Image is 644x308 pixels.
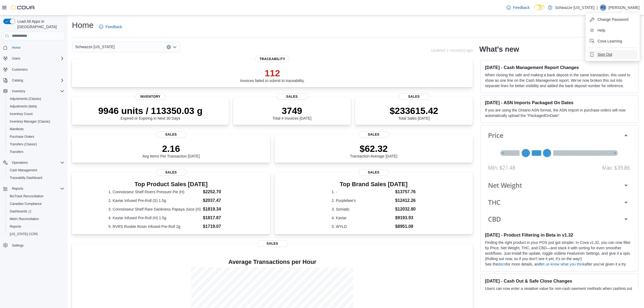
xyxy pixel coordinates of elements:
[485,100,634,105] h3: [DATE] - ASN Imports Packaged On Dates
[108,181,234,188] h3: Top Product Sales [DATE]
[10,150,23,154] span: Transfers
[1,55,67,62] button: Users
[10,44,64,51] span: Home
[8,111,35,117] a: Inventory Count
[12,56,20,61] span: Users
[72,20,94,31] h1: Home
[10,168,37,172] span: Cash Management
[10,88,27,94] button: Inventory
[10,224,21,229] span: Reports
[272,105,311,116] p: 3749
[1,77,67,84] button: Catalog
[257,240,288,247] span: Sales
[504,2,532,13] a: Feedback
[534,5,546,10] input: Dark Mode
[588,15,638,24] button: Change Password
[332,224,393,229] dt: 5. WYLD
[350,143,398,154] p: $62.32
[8,175,64,181] span: Traceabilty Dashboard
[479,45,519,54] h2: What's new
[10,159,64,166] span: Operations
[108,198,201,203] dt: 2. Kaviar Infused Pre-Roll (S) 1.5g
[10,242,26,249] a: Settings
[8,223,23,230] a: Reports
[12,45,21,50] span: Home
[3,41,64,263] nav: Complex example
[10,77,25,84] button: Catalog
[597,4,598,11] p: |
[10,55,64,62] span: Users
[359,131,389,138] span: Sales
[431,48,473,53] p: Updated 1 minute(s) ago
[135,93,166,100] span: Inventory
[240,68,305,83] div: Invoices failed to submit to traceability.
[143,143,200,158] div: Avg Items Per Transaction [DATE]
[395,197,416,204] dd: $12412.26
[108,224,201,229] dt: 5. RVRS Roobie Rosin Infused Pre-Roll 2g
[498,262,506,266] a: docs
[8,149,64,155] span: Transfers
[8,167,64,173] span: Cash Management
[8,223,64,230] span: Reports
[75,44,115,50] span: Schwazze [US_STATE]
[10,66,30,73] a: Customers
[359,169,389,176] span: Sales
[5,148,67,156] button: Transfers
[8,126,64,132] span: Manifests
[485,72,634,89] p: When closing the safe and making a bank deposit in the same transaction, this used to show as one...
[8,167,39,173] a: Cash Management
[272,105,311,120] div: Total # Invoices [DATE]
[350,143,398,158] div: Transaction Average [DATE]
[12,160,28,165] span: Operations
[485,278,634,284] h3: [DATE] - Cash Out & Safe Close Changes
[588,26,638,35] button: Help
[395,206,416,212] dd: $12032.80
[203,206,234,212] dd: $1819.34
[10,242,64,248] span: Settings
[332,207,393,212] dt: 3. Somatic
[8,216,64,222] span: Metrc Reconciliation
[15,19,64,30] span: Load All Apps in [GEOGRAPHIC_DATA]
[1,159,67,166] button: Operations
[588,50,638,59] button: Sign Out
[8,231,40,237] a: [US_STATE] CCRS
[597,52,612,57] span: Sign Out
[485,107,634,118] p: If you are using the Ontario ASN format, the ASN Import in purchase orders will now automatically...
[8,103,39,110] a: Adjustments (beta)
[156,169,186,176] span: Sales
[5,208,67,215] a: Dashboards
[5,166,67,174] button: Cash Management
[10,104,37,109] span: Adjustments (beta)
[390,105,438,116] p: $233615.42
[10,185,64,192] span: Reports
[8,216,41,222] a: Metrc Reconciliation
[12,89,25,93] span: Inventory
[8,96,43,102] a: Adjustments (Classic)
[12,67,28,72] span: Customers
[8,201,64,207] span: Canadian Compliance
[485,240,634,261] p: Finding the right product in your POS just got simpler. In Cova v1.32, you can now filter by Pric...
[5,103,67,110] button: Adjustments (beta)
[588,37,638,45] button: Cova Learning
[10,176,42,180] span: Traceabilty Dashboard
[108,189,201,195] dt: 1. Connoisseur Shelf Rivers Pressure Pie (H)
[390,105,438,120] div: Total Sales [DATE]
[541,262,585,266] a: let us know what you think
[609,4,640,11] p: [PERSON_NAME]
[12,243,24,248] span: Settings
[395,189,416,195] dd: $13757.76
[97,21,124,32] a: Feedback
[12,78,23,83] span: Catalog
[8,201,44,207] a: Canadian Compliance
[10,66,64,73] span: Customers
[332,198,393,203] dt: 2. Purplebee's
[10,127,24,131] span: Manifests
[10,202,42,206] span: Canadian Compliance
[10,159,30,166] button: Operations
[8,141,64,148] span: Transfers (Classic)
[10,112,33,116] span: Inventory Count
[98,105,203,120] div: Expired or Expiring in Next 30 Days
[5,118,67,125] button: Inventory Manager (Classic)
[8,133,37,140] a: Purchase Orders
[332,181,416,188] h3: Top Brand Sales [DATE]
